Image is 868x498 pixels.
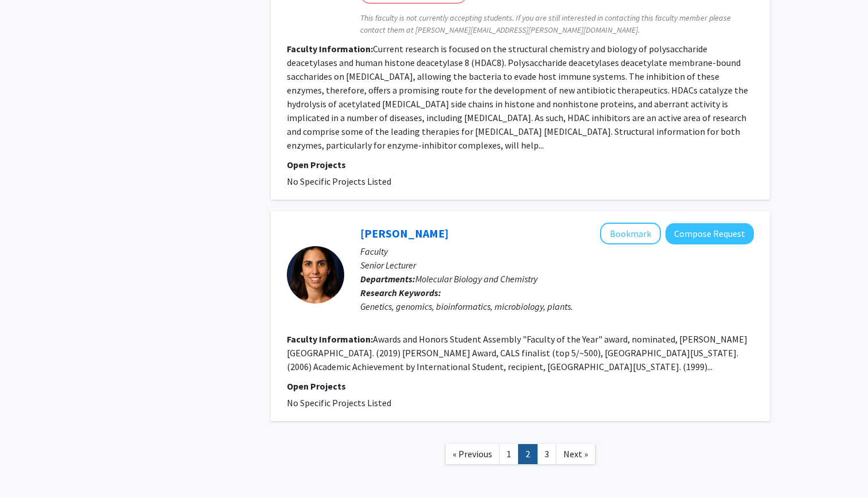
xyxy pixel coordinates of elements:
a: [PERSON_NAME] [360,226,449,240]
a: 2 [518,444,538,464]
span: Molecular Biology and Chemistry [415,273,538,285]
a: 3 [537,444,556,464]
nav: Page navigation [271,433,770,479]
span: « Previous [453,448,492,460]
p: Open Projects [287,379,754,393]
fg-read-more: Current research is focused on the structural chemistry and biology of polysaccharide deacetylase... [287,43,748,151]
span: No Specific Projects Listed [287,176,391,187]
div: Genetics, genomics, bioinformatics, microbiology, plants. [360,299,754,313]
span: This faculty is not currently accepting students. If you are still interested in contacting this ... [360,12,754,36]
p: Faculty [360,244,754,258]
span: Next » [563,448,588,460]
b: Faculty Information: [287,333,373,345]
span: No Specific Projects Listed [287,397,391,408]
b: Faculty Information: [287,43,373,55]
button: Compose Request to Denise Tombolato-Terzic [665,223,754,244]
a: 1 [499,444,519,464]
button: Add Denise Tombolato-Terzic to Bookmarks [600,223,661,244]
p: Senior Lecturer [360,258,754,272]
fg-read-more: Awards and Honors Student Assembly "Faculty of the Year" award, nominated, [PERSON_NAME][GEOGRAPH... [287,333,748,372]
b: Departments: [360,273,415,285]
a: Next [556,444,595,464]
b: Research Keywords: [360,287,441,298]
a: Previous [445,444,500,464]
p: Open Projects [287,158,754,172]
iframe: Chat [9,446,49,489]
